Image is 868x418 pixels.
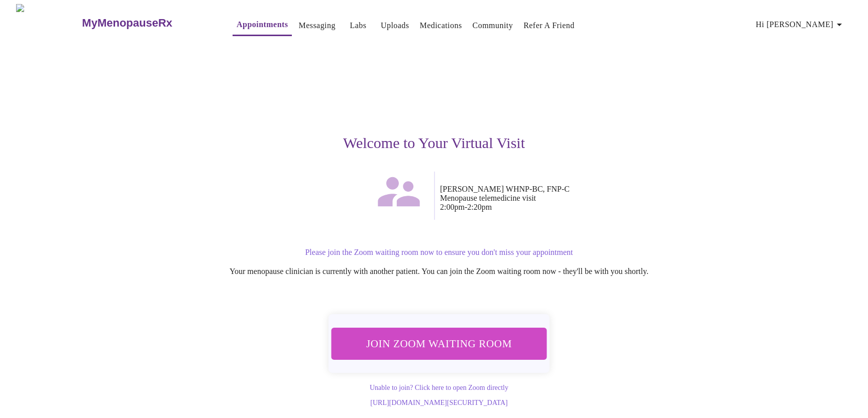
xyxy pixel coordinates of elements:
[342,16,374,36] button: Labs
[125,134,743,152] h3: Welcome to Your Virtual Visit
[370,384,508,391] a: Unable to join? Click here to open Zoom directly
[350,19,366,33] a: Labs
[377,16,413,36] button: Uploads
[756,18,845,32] span: Hi [PERSON_NAME]
[345,334,533,353] span: Join Zoom Waiting Room
[523,19,575,33] a: Refer a Friend
[237,18,288,32] a: Appointments
[752,15,849,35] button: Hi [PERSON_NAME]
[298,19,335,33] a: Messaging
[469,16,517,36] button: Community
[370,399,507,406] a: [URL][DOMAIN_NAME][SECURITY_DATA]
[16,4,81,42] img: MyMenopauseRx Logo
[233,15,292,36] button: Appointments
[135,267,743,276] p: Your menopause clinician is currently with another patient. You can join the Zoom waiting room no...
[415,16,466,36] button: Medications
[81,6,212,41] a: MyMenopauseRx
[381,19,409,33] a: Uploads
[82,17,172,30] h3: MyMenopauseRx
[135,248,743,257] p: Please join the Zoom waiting room now to ensure you don't miss your appointment
[331,328,547,359] button: Join Zoom Waiting Room
[294,16,339,36] button: Messaging
[419,19,462,33] a: Medications
[440,185,743,212] p: [PERSON_NAME] WHNP-BC, FNP-C Menopause telemedicine visit 2:00pm - 2:20pm
[473,19,513,33] a: Community
[519,16,579,36] button: Refer a Friend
